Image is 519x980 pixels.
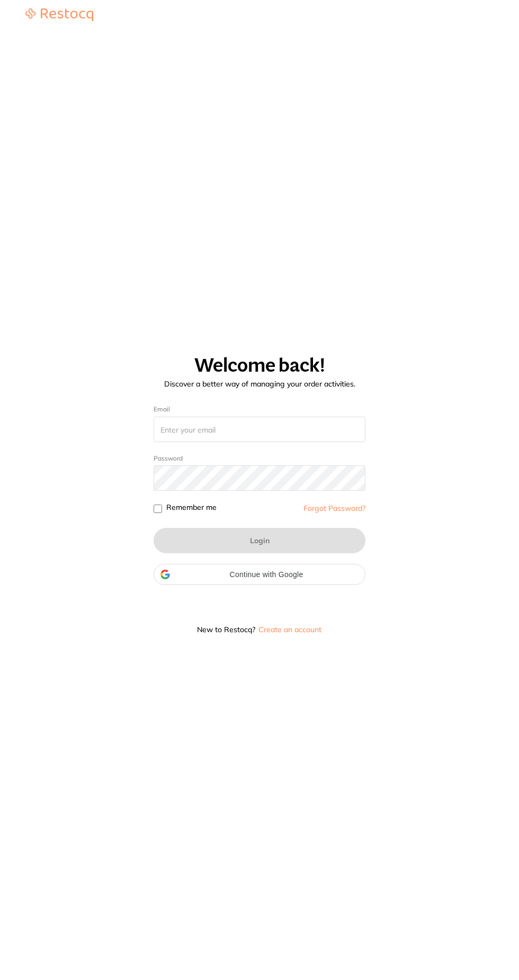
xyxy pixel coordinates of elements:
[154,455,183,462] label: Password
[154,417,365,442] input: Enter your email
[25,8,93,21] img: Restocq
[13,355,506,376] h1: Welcome back!
[154,564,365,585] div: Continue with Google
[13,380,506,389] p: Discover a better way of managing your order activities.
[154,406,365,413] label: Email
[303,505,365,512] a: Forgot Password?
[166,504,217,511] label: Remember me
[154,528,365,553] button: Login
[257,626,323,633] button: Create an account
[154,625,365,634] p: New to Restocq?
[174,570,359,579] span: Continue with Google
